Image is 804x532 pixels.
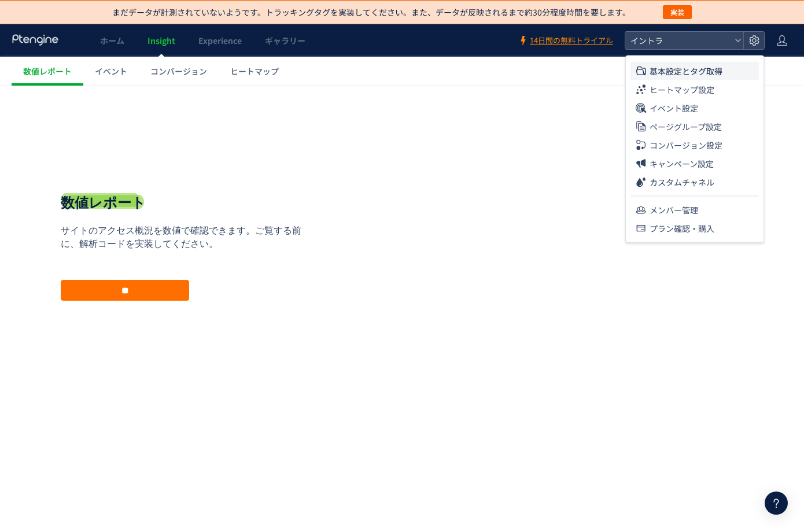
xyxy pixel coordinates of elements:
[650,99,698,117] span: イベント設定
[650,173,714,191] span: カスタムチャネル
[61,139,309,165] p: サイトのアクセス概況を数値で確認できます。ご覧する前に、解析コードを実装してください。
[650,117,722,136] span: ページグループ設定
[518,35,613,46] a: 14日間の無料トライアル
[95,65,127,77] span: イベント
[650,219,714,238] span: プラン確認・購入
[61,108,146,127] h1: 数値レポート
[627,32,730,49] span: イントラ
[100,35,124,46] span: ホーム
[650,201,698,219] span: メンバー管理
[650,80,714,99] span: ヒートマップ設定
[265,35,305,46] span: ギャラリー
[530,35,613,46] span: 14日間の無料トライアル
[23,65,72,77] span: 数値レポート
[198,35,242,46] span: Experience
[670,5,684,19] span: 実装
[650,136,722,154] span: コンバージョン設定
[230,65,279,77] span: ヒートマップ
[150,65,207,77] span: コンバージョン
[663,5,692,19] button: 実装
[112,6,630,18] p: まだデータが計測されていないようです。トラッキングタグを実装してください。また、データが反映されるまで約30分程度時間を要します。
[147,35,175,46] span: Insight
[650,62,722,80] span: 基本設定とタグ取得
[650,154,714,173] span: キャンペーン設定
